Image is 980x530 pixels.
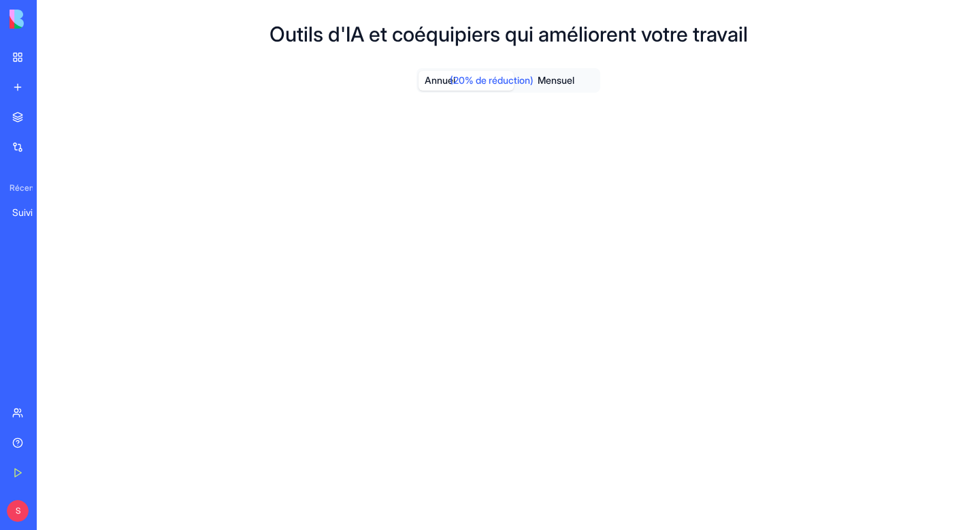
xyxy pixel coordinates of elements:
img: logo [10,10,94,29]
font: Mensuel [538,74,574,86]
font: (20% de réduction) [450,74,534,86]
font: Annuel [425,74,455,86]
font: Suivi Interventions Artisans [12,206,127,218]
a: Suivi Interventions Artisans [4,199,59,226]
font: Récent [10,183,37,193]
font: S [16,505,20,516]
font: Outils d'IA et coéquipiers qui améliorent votre travail [269,22,748,46]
